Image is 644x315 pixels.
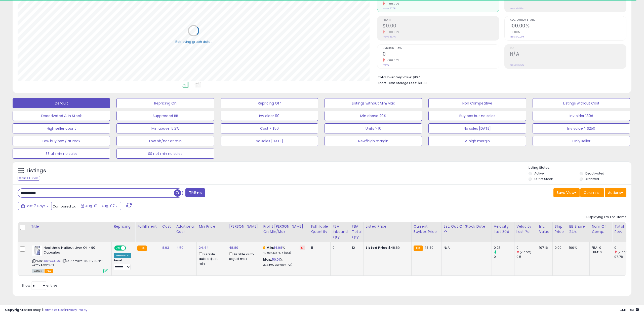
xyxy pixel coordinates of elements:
div: Velocity Last 30d [494,224,512,234]
p: Listing States: [529,165,631,170]
button: Inv value > $250 [533,123,630,133]
button: Repricing Off [221,98,318,108]
span: FBA [45,269,53,273]
a: Terms of Use [43,307,64,312]
h2: 100.00% [510,23,626,30]
h2: 0 [383,51,499,58]
b: Listed Price: [366,245,389,250]
div: Min Price [199,224,225,229]
li: $107 [378,74,623,80]
div: 0 [494,255,514,259]
a: 8.93 [162,245,169,250]
div: FBM: 0 [592,250,608,255]
button: Save View [553,188,580,197]
div: 0.00 [555,246,563,250]
button: Units > 10 [325,123,422,133]
div: % [263,257,305,267]
small: -100.00% [385,2,399,6]
div: 11 [311,246,327,250]
a: 14.98 [274,245,282,250]
div: $48.89 [366,246,408,250]
div: Fulfillable Quantity [311,224,328,234]
button: Only seller [533,136,630,146]
div: 0.5 [516,255,537,259]
label: Out of Stock [534,177,553,181]
div: Cost [162,224,172,229]
small: Prev: 2 [383,63,389,66]
label: Deactivated [585,171,604,176]
div: Profit [PERSON_NAME] on Min/Max [263,224,307,234]
button: Last 7 Days [18,202,52,210]
p: 273.80% Markup (ROI) [263,263,305,267]
div: Num of Comp. [592,224,610,234]
div: ASIN: [32,246,108,272]
span: | SKU: amazo-8.93-250714-XS--28.99-VA4 [32,259,103,266]
button: Aug-01 - Aug-07 [78,202,121,210]
div: [PERSON_NAME] [229,224,259,229]
div: FBA Total Qty [352,224,361,240]
small: 0.00% [510,30,520,34]
div: Current Buybox Price [414,224,439,234]
button: Inv older 90 [221,111,318,121]
button: Listings without Min/Max [325,98,422,108]
div: Velocity Last 7d [516,224,535,234]
div: FBA: 0 [592,246,608,250]
span: Avg. Buybox Share [510,19,626,21]
h5: Listings [27,167,46,174]
small: (-100%) [618,250,629,254]
div: 100% [569,246,586,250]
th: The percentage added to the cost of goods (COGS) that forms the calculator for Min & Max prices. [261,222,309,242]
p: N/A [444,246,488,250]
button: Columns [580,188,604,197]
img: 51-k4Q9ISOL._SL40_.jpg [32,246,42,256]
button: Filters [185,188,205,197]
div: Clear All Filters [18,176,40,181]
button: Min above 15.2% [116,123,214,133]
small: -100.00% [385,30,399,34]
button: SS not min no sales [116,149,214,159]
span: Last 7 Days [26,203,46,208]
a: 50.01 [272,257,280,262]
button: Suppressed BB [116,111,214,121]
div: Listed Price [366,224,409,229]
button: Repricing On [116,98,214,108]
span: Compared to: [53,204,76,209]
div: 0 [333,246,346,250]
label: Archived [585,177,599,181]
b: Min: [266,245,274,250]
div: 97.78 [614,255,635,259]
small: Prev: $48.46 [383,35,396,38]
div: Title [31,224,109,229]
div: % [263,246,305,255]
div: Additional Cost [176,224,195,234]
a: 4.50 [176,245,184,250]
span: 48.89 [424,245,433,250]
small: -100.00% [385,58,399,62]
span: $0.00 [418,81,427,85]
b: Max: [263,257,272,262]
small: Prev: 49.56% [510,7,524,10]
button: Buy box but no sales [428,111,526,121]
span: 2025-08-15 11:53 GMT [620,307,639,312]
div: Amazon AI [114,253,131,258]
a: Privacy Policy [65,307,87,312]
button: Low bb/not at min [116,136,214,146]
button: Listings without Cost [533,98,630,108]
button: New/high margin [325,136,422,146]
small: Prev: $97.78 [383,7,395,10]
div: Retrieving graph data.. [175,39,212,44]
button: No sales [DATE] [428,123,526,133]
span: All listings currently available for purchase on Amazon [32,269,44,273]
div: BB Share 24h. [569,224,587,234]
a: 48.89 [229,245,238,250]
b: HealthAid Halibut Liver Oil - 90 Capsules [44,246,105,256]
a: B002COKL0G [43,259,61,263]
button: Deactivated & In Stock [13,111,110,121]
span: OFF [125,246,133,250]
span: Ordered Items [383,47,499,50]
span: Show: entries [21,283,58,288]
div: Displaying 1 to 1 of 1 items [586,215,626,220]
a: 24.44 [199,245,209,250]
button: High seller count [13,123,110,133]
button: Min above 20% [325,111,422,121]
